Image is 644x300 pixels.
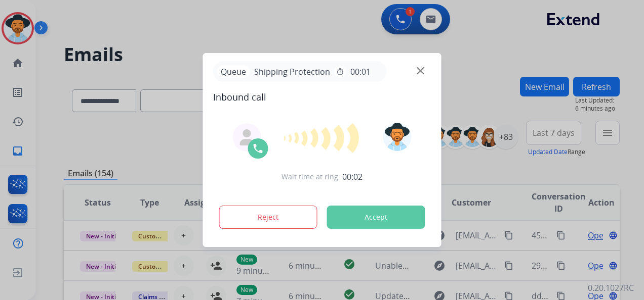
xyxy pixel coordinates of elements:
[250,66,334,78] span: Shipping Protection
[219,206,317,229] button: Reject
[383,123,411,151] img: avatar
[281,172,340,182] span: Wait time at ring:
[588,282,634,294] p: 0.20.1027RC
[239,129,255,145] img: agent-avatar
[350,66,371,78] span: 00:01
[213,90,431,104] span: Inbound call
[336,68,344,76] mat-icon: timer
[217,65,250,78] p: Queue
[327,206,425,229] button: Accept
[342,171,363,183] span: 00:02
[252,142,264,155] img: call-icon
[417,67,424,75] img: close-button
